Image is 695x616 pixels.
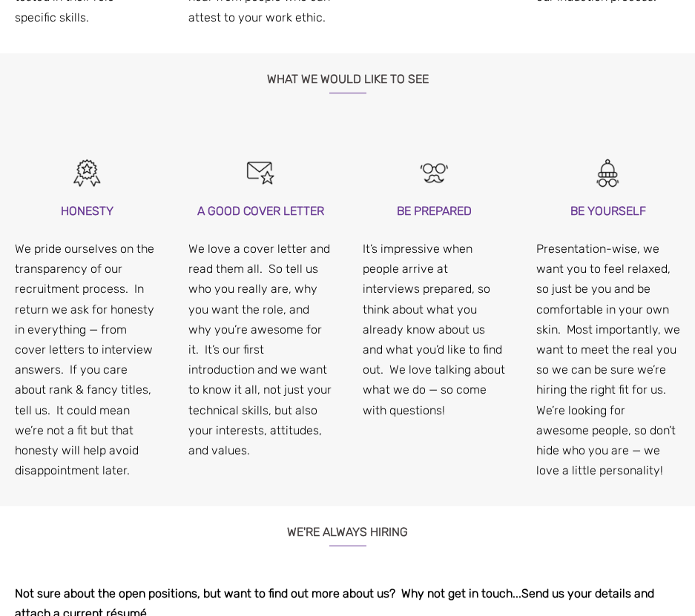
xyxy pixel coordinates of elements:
[188,201,332,221] h3: A GOOD COVER LETTER
[363,239,507,420] p: It’s impressive when people arrive at interviews prepared, so think about what you already know a...
[188,239,332,460] p: We love a cover letter and read them all. So tell us who you really are, why you want the role, a...
[70,156,104,190] img: Honesty
[15,506,680,546] h3: WE'RE ALWAYS HIRING
[536,201,680,221] h3: BE YOURSELF
[15,201,159,221] h3: HONESTY
[591,156,625,190] img: BE YOURSELF
[418,156,451,190] img: BE PREPARED
[15,239,159,480] p: We pride ourselves on the transparency of our recruitment process. In return we ask for honesty i...
[244,156,277,190] img: A GOOD COVER LETTER
[15,53,680,93] h3: WHAT WE WOULD LIKE TO SEE
[536,239,680,480] p: Presentation-wise, we want you to feel relaxed, so just be you and be comfortable in your own ski...
[363,201,507,221] h3: BE PREPARED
